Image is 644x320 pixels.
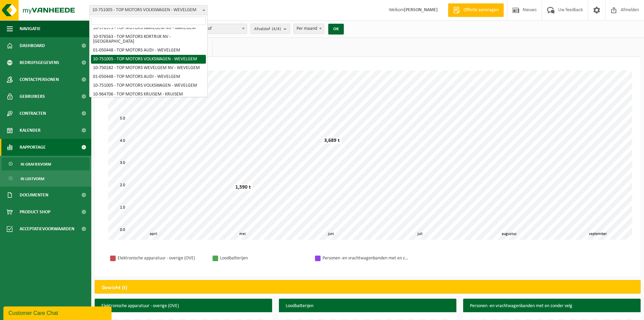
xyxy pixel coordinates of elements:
[20,220,74,237] span: Acceptatievoorwaarden
[20,88,45,105] span: Gebruikers
[91,33,206,46] li: 10-976563 - TOP MOTORS KORTRIJK NV - [GEOGRAPHIC_DATA]
[185,24,247,34] span: Per afvalstof
[462,7,500,14] span: Offerte aanvragen
[279,299,456,314] h3: Loodbatterijen
[20,204,50,220] span: Product Shop
[91,81,206,90] li: 10-751005 - TOP MOTORS VOLKSWAGEN - WEVELGEM
[20,71,59,88] span: Contactpersonen
[2,172,90,185] a: In lijstvorm
[20,122,41,139] span: Kalender
[20,54,59,71] span: Bedrijfsgegevens
[91,55,206,64] li: 10-751005 - TOP MOTORS VOLKSWAGEN - WEVELGEM
[20,20,41,37] span: Navigatie
[293,24,324,34] span: Per maand
[254,24,281,34] span: Afvalstof
[448,3,504,17] a: Offerte aanvragen
[3,305,113,320] iframe: chat widget
[118,254,206,262] div: Elektronische apparatuur - overige (OVE)
[323,137,341,144] div: 3,689 t
[91,24,206,33] li: 10-976573 - TOP MOTORS WAREGEM NV - WAREGEM
[20,37,45,54] span: Dashboard
[91,64,206,72] li: 10-750182 - TOP MOTORS WEVELGEM NV - WEVELGEM
[328,24,344,35] button: OK
[21,172,44,185] span: In lijstvorm
[91,90,206,99] li: 10-964706 - TOP MOTORS KRUISEM - KRUISEM
[20,139,46,156] span: Rapportage
[20,187,48,204] span: Documenten
[294,24,324,34] span: Per maand
[95,280,134,295] h2: Gewicht (t)
[220,254,308,262] div: Loodbatterijen
[91,72,206,81] li: 01-050448 - TOP MOTORS AUDI - WEVELGEM
[234,184,253,191] div: 1,590 t
[89,5,208,15] span: 10-751005 - TOP MOTORS VOLKSWAGEN - WEVELGEM
[2,157,90,170] a: In grafiekvorm
[21,158,51,171] span: In grafiekvorm
[404,7,438,13] strong: [PERSON_NAME]
[323,254,410,262] div: Personen -en vrachtwagenbanden met en zonder velg
[90,5,207,15] span: 10-751005 - TOP MOTORS VOLKSWAGEN - WEVELGEM
[251,24,290,34] button: Afvalstof(4/4)
[185,24,247,34] span: Per afvalstof
[272,27,281,31] count: (4/4)
[91,46,206,55] li: 01-050448 - TOP MOTORS AUDI - WEVELGEM
[95,299,272,314] h3: Elektronische apparatuur - overige (OVE)
[20,105,46,122] span: Contracten
[463,299,641,314] h3: Personen -en vrachtwagenbanden met en zonder velg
